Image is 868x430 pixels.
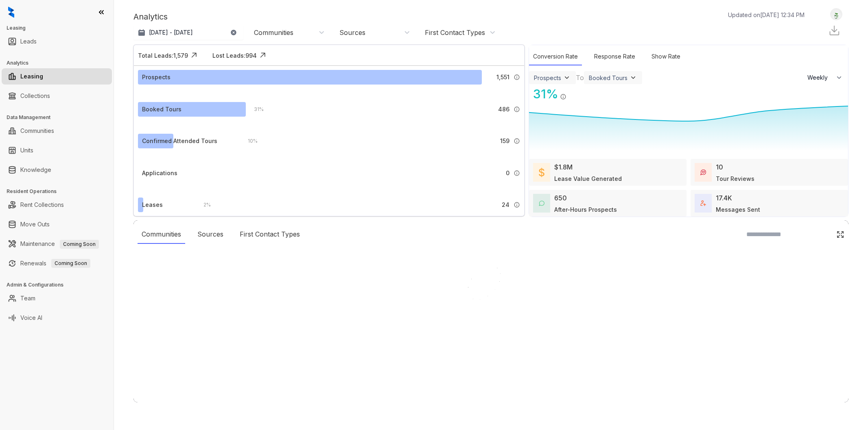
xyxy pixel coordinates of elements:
div: Tour Reviews [716,174,754,183]
li: Move Outs [2,216,112,232]
li: Team [2,290,112,306]
div: Sources [339,28,365,37]
a: Knowledge [20,162,51,178]
li: Communities [2,123,112,139]
a: Units [20,142,33,159]
span: 0 [506,169,509,178]
div: Communities [138,225,185,244]
li: Leasing [2,68,112,85]
div: Booked Tours [142,105,181,114]
p: [DATE] - [DATE] [149,28,193,37]
div: 10 [716,162,723,172]
p: Analytics [133,11,168,23]
img: LeaseValue [539,167,544,177]
div: Confirmed Attended Tours [142,137,217,146]
li: Maintenance [2,236,112,252]
a: Leasing [20,68,43,85]
div: 31 % [529,85,558,103]
div: Applications [142,169,177,178]
img: Info [514,106,520,113]
a: Voice AI [20,310,42,326]
img: AfterHoursConversations [539,200,544,206]
div: Lost Leads: 994 [212,51,257,60]
li: Leads [2,33,112,50]
div: First Contact Types [236,225,304,244]
div: 31 % [246,105,264,114]
li: Rent Collections [2,197,112,213]
div: Loading... [477,330,505,338]
div: $1.8M [554,162,573,172]
div: Show Rate [647,48,684,65]
div: 17.4K [716,193,732,203]
div: Leases [142,200,163,209]
img: SearchIcon [819,231,826,238]
div: Response Rate [590,48,639,65]
a: Rent Collections [20,197,64,213]
img: UserAvatar [831,10,842,19]
img: TourReviews [700,169,706,175]
span: Weekly [807,74,832,82]
div: Conversion Rate [529,48,582,65]
button: Weekly [802,70,848,85]
span: 159 [500,137,509,146]
img: ViewFilterArrow [563,74,571,82]
img: Info [514,170,520,176]
a: Leads [20,33,37,50]
h3: Data Management [7,114,114,121]
img: Info [560,93,566,100]
div: Total Leads: 1,579 [138,51,188,60]
button: [DATE] - [DATE] [133,25,243,40]
a: Team [20,290,35,306]
a: Communities [20,123,54,139]
img: Click Icon [566,86,579,98]
li: Collections [2,88,112,104]
img: Info [514,202,520,208]
span: 486 [498,105,509,114]
img: Info [514,74,520,80]
div: Prospects [142,73,171,82]
img: TotalFum [700,200,706,206]
img: Click Icon [836,230,844,239]
img: Click Icon [257,49,269,61]
h3: Resident Operations [7,188,114,195]
p: Updated on [DATE] 12:34 PM [728,11,805,19]
img: Click Icon [188,49,200,61]
div: After-Hours Prospects [554,205,617,214]
span: Coming Soon [60,240,99,249]
div: Communities [254,28,293,37]
img: logo [8,7,14,18]
div: 10 % [240,137,258,146]
div: First Contact Types [425,28,485,37]
div: 2 % [195,200,211,209]
div: 650 [554,193,567,203]
img: Info [514,138,520,144]
h3: Leasing [7,24,114,32]
div: Messages Sent [716,205,760,214]
div: To [576,73,584,83]
a: Collections [20,88,50,104]
div: Lease Value Generated [554,174,622,183]
li: Knowledge [2,162,112,178]
a: Move Outs [20,216,50,232]
span: 1,551 [496,73,509,82]
a: RenewalsComing Soon [20,255,90,271]
li: Units [2,142,112,159]
img: Loader [450,249,532,330]
div: Booked Tours [589,74,627,81]
span: 24 [502,200,509,209]
li: Voice AI [2,310,112,326]
li: Renewals [2,255,112,271]
h3: Analytics [7,59,114,67]
div: Prospects [534,74,561,81]
span: Coming Soon [51,259,90,268]
h3: Admin & Configurations [7,281,114,289]
img: Download [828,24,840,37]
div: Sources [193,225,227,244]
img: ViewFilterArrow [629,74,637,82]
